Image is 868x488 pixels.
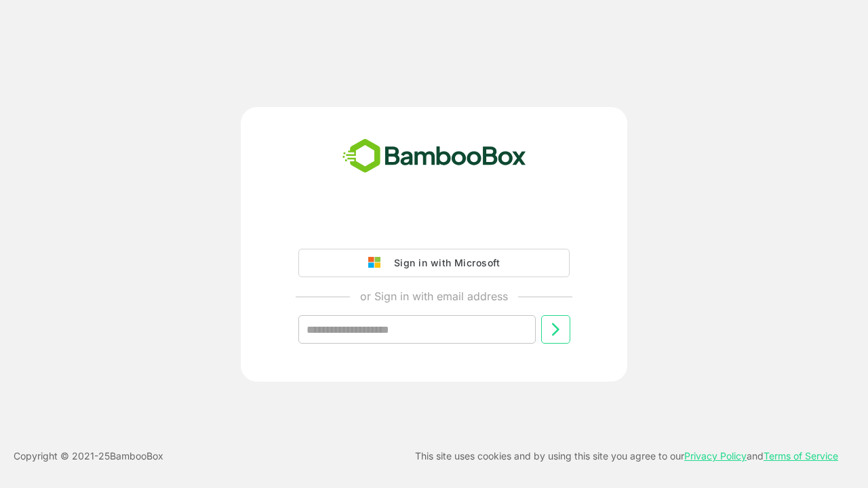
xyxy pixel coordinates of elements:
img: google [368,257,387,269]
a: Terms of Service [764,450,838,462]
p: This site uses cookies and by using this site you agree to our and [415,448,838,464]
p: or Sign in with email address [360,288,508,304]
p: Copyright © 2021- 25 BambooBox [14,448,163,464]
a: Privacy Policy [684,450,747,462]
img: bamboobox [335,134,534,179]
button: Sign in with Microsoft [298,249,570,277]
div: Sign in with Microsoft [387,254,500,272]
